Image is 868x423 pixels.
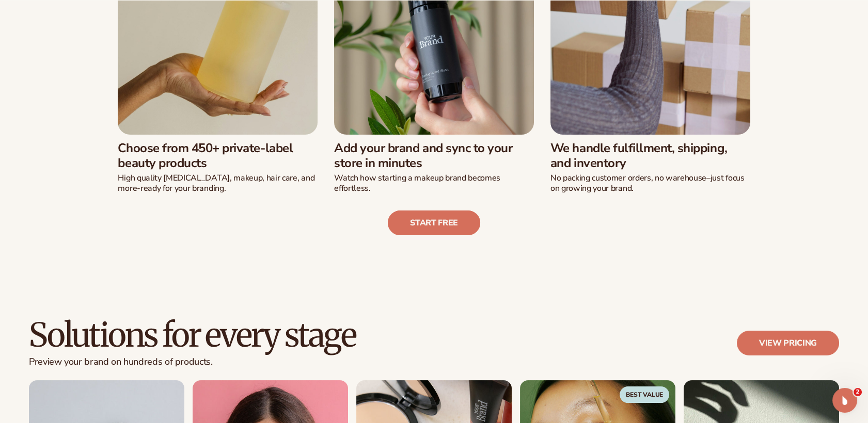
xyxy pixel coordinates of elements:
p: Preview your brand on hundreds of products. [29,356,356,368]
a: View pricing [737,331,839,355]
p: Watch how starting a makeup brand becomes effortless. [334,173,534,194]
h3: We handle fulfillment, shipping, and inventory [550,141,750,171]
h3: Add your brand and sync to your store in minutes [334,141,534,171]
p: No packing customer orders, no warehouse–just focus on growing your brand. [550,173,750,194]
a: Start free [388,210,480,235]
h3: Choose from 450+ private-label beauty products [118,141,318,171]
h2: Solutions for every stage [29,318,356,352]
iframe: Intercom live chat [832,388,857,413]
span: Best Value [620,386,669,403]
span: 2 [854,388,862,396]
p: High quality [MEDICAL_DATA], makeup, hair care, and more-ready for your branding. [118,173,318,194]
